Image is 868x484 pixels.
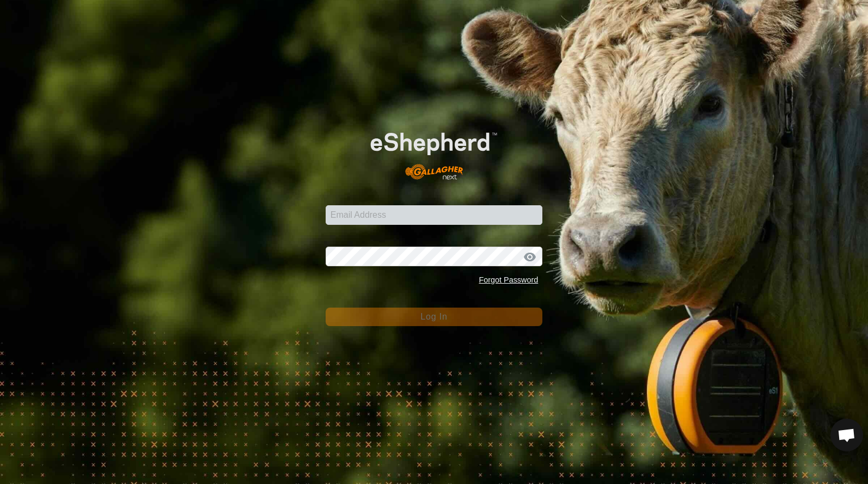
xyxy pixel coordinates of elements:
input: Email Address [326,205,543,225]
div: Open chat [830,419,863,451]
img: E-shepherd Logo [347,114,521,188]
span: Log In [420,312,447,321]
button: Log In [326,308,543,326]
a: Forgot Password [479,275,538,284]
